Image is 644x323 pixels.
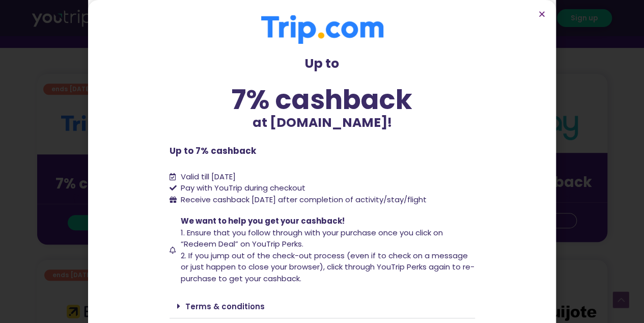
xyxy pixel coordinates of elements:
b: Up to 7% cashback [170,145,256,157]
span: Receive cashback [DATE] after completion of activity/stay/flight [181,194,427,205]
span: 2. If you jump out of the check-out process (even if to check on a message or just happen to clos... [181,250,474,284]
a: Terms & conditions [185,301,265,312]
span: Pay with YouTrip during checkout [178,182,305,194]
span: 1. Ensure that you follow through with your purchase once you click on “Redeem Deal” on YouTrip P... [181,227,443,250]
p: Up to [170,54,475,73]
div: 7% cashback [170,86,475,113]
span: Valid till [DATE] [181,171,236,182]
a: Close [538,10,546,18]
div: Terms & conditions [170,294,475,318]
p: at [DOMAIN_NAME]! [170,113,475,132]
span: We want to help you get your cashback! [181,216,345,226]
